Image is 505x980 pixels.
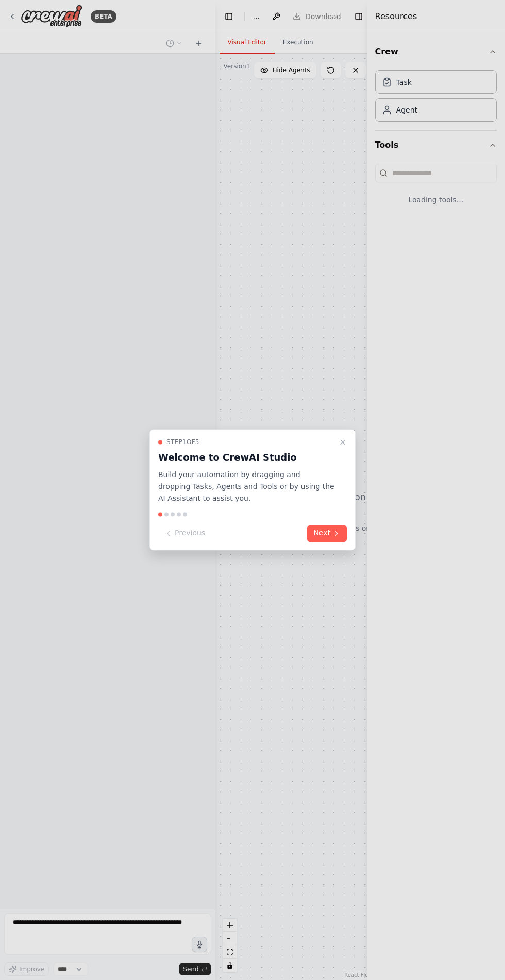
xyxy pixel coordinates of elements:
h3: Welcome to CrewAI Studio [158,450,334,465]
span: Step 1 of 5 [166,438,199,446]
button: Next [307,525,347,542]
button: Close walkthrough [336,436,349,448]
button: Hide left sidebar [222,9,236,24]
p: Build your automation by dragging and dropping Tasks, Agents and Tools or by using the AI Assista... [158,469,334,504]
button: Previous [158,525,211,542]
